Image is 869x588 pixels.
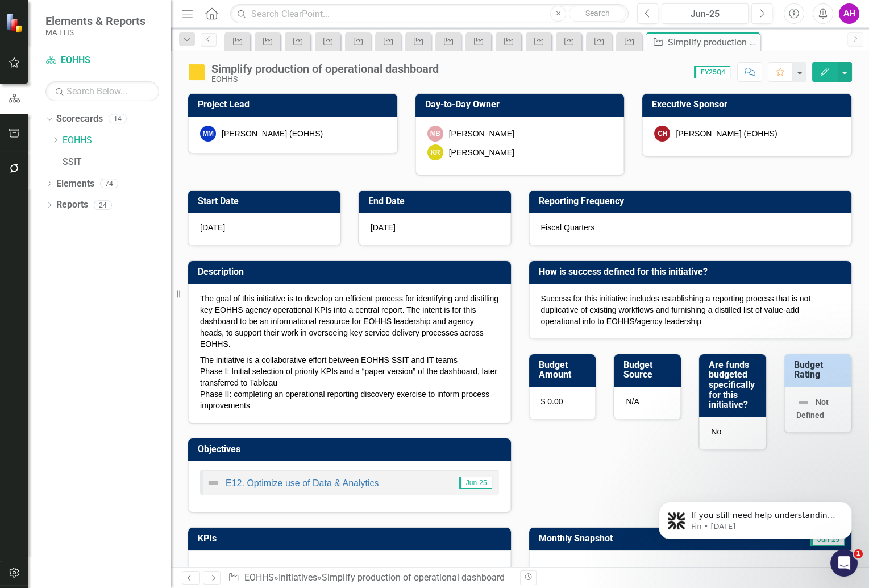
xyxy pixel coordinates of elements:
[244,572,274,583] a: EOHHS
[278,572,317,583] a: Initiatives
[368,196,505,206] h3: End Date
[211,63,439,75] div: Simplify production of operational dashboard
[56,113,103,126] a: Scorecards
[539,267,846,277] h3: How is success defined for this initiative?
[200,294,498,349] span: The goal of this initiative is to develop an efficient process for identifying and distilling key...
[529,213,852,246] div: Fiscal Quarters
[449,128,514,139] div: [PERSON_NAME]
[796,397,829,420] span: Not Defined
[198,533,505,544] h3: KPIs
[45,81,159,101] input: Search Below...
[56,198,88,212] a: Reports
[427,126,443,142] div: MB
[56,177,94,191] a: Elements
[427,144,443,160] div: KR
[198,196,335,206] h3: Start Date
[200,355,497,410] span: Plain text content control
[623,360,675,380] h3: Budget Source
[854,549,863,558] span: 1
[198,100,392,110] h3: Project Lead
[109,114,127,124] div: 14
[676,128,777,139] div: [PERSON_NAME] (EOHHS)
[709,360,760,410] h3: Are funds budgeted specifically for this initiative?
[211,75,439,84] div: EOHHS
[449,147,514,158] div: [PERSON_NAME]
[322,572,505,583] div: Simplify production of operational dashboard
[188,63,206,81] img: On Hold
[94,200,112,210] div: 24
[839,3,859,24] button: AH
[200,223,225,232] span: [DATE]
[694,66,730,78] span: FY25Q4
[794,360,846,380] h3: Budget Rating
[63,134,171,147] a: EOHHS
[666,7,745,21] div: Jun-25
[63,156,171,169] a: SSIT
[425,100,619,110] h3: Day-to-Day Owner
[222,128,323,139] div: [PERSON_NAME] (EOHHS)
[45,14,145,28] span: Elements & Reports
[45,28,145,37] small: MA EHS
[796,396,810,409] img: Not Defined
[585,9,610,18] span: Search
[6,13,26,32] img: ClearPoint Strategy
[226,478,379,488] a: E12. Optimize use of Data & Analytics
[541,397,563,406] span: $ 0.00
[668,35,757,49] div: Simplify production of operational dashboard
[100,179,118,188] div: 74
[539,196,846,206] h3: Reporting Frequency
[569,6,626,22] button: Search
[711,427,721,436] span: No
[539,360,591,380] h3: Budget Amount
[198,267,505,277] h3: Description
[654,126,670,142] div: CH
[371,223,396,232] span: [DATE]
[200,126,216,142] div: MM
[200,355,497,410] span: ​ ​
[642,478,869,557] iframe: Intercom notifications message
[541,294,811,326] span: Success for this initiative includes establishing a reporting process that is not duplicative of ...
[45,54,159,67] a: EOHHS
[539,533,747,544] h3: Monthly Snapshot
[652,100,846,110] h3: Executive Sponsor
[228,572,511,585] div: » »
[830,549,858,577] iframe: Intercom live chat
[206,476,220,490] img: Not Defined
[459,477,492,489] span: Jun-25
[230,4,629,24] input: Search ClearPoint...
[626,397,639,406] span: N/A
[198,444,505,454] h3: Objectives
[662,3,749,24] button: Jun-25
